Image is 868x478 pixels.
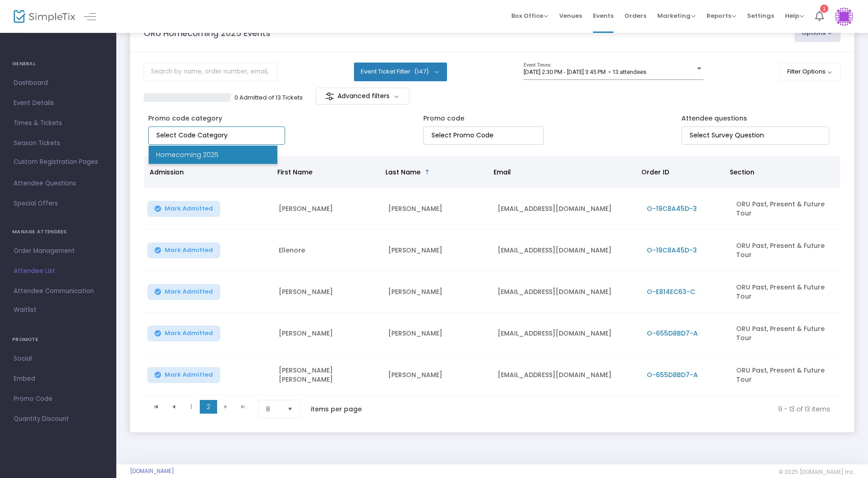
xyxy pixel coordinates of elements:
[492,354,641,396] td: [EMAIL_ADDRESS][DOMAIN_NAME]
[795,24,841,42] button: Options
[148,400,165,414] span: Go to the first page
[14,158,98,167] span: Custom Registration Pages
[383,354,492,396] td: [PERSON_NAME]
[383,271,492,313] td: [PERSON_NAME]
[165,400,182,414] span: Go to the previous page
[681,114,747,123] label: Attendee questions
[147,201,220,217] button: Mark Admitted
[731,313,840,354] td: ORU Past, Present & Future Tour
[14,117,103,129] span: Times & Tickets
[14,178,103,189] span: Attendee Questions
[731,271,840,313] td: ORU Past, Present & Future Tour
[492,188,641,230] td: [EMAIL_ADDRESS][DOMAIN_NAME]
[277,168,312,177] span: First Name
[14,198,103,210] span: Special Offers
[383,230,492,271] td: [PERSON_NAME]
[156,131,281,140] input: Select Code Category
[383,313,492,354] td: [PERSON_NAME]
[494,168,511,177] span: Email
[414,68,429,75] span: (147)
[559,4,582,27] span: Venues
[14,97,103,109] span: Event Details
[492,313,641,354] td: [EMAIL_ADDRESS][DOMAIN_NAME]
[492,271,641,313] td: [EMAIL_ADDRESS][DOMAIN_NAME]
[707,11,736,20] span: Reports
[148,114,222,123] label: Promo code category
[647,287,695,296] span: O-E814EC63-C
[14,77,103,89] span: Dashboard
[730,168,754,177] span: Section
[147,242,220,258] button: Mark Admitted
[165,330,213,337] span: Mark Admitted
[144,27,270,39] m-panel-title: ORU Homecoming 2025 Events
[647,204,697,213] span: O-19C8A45D-3
[747,4,774,27] span: Settings
[647,370,698,379] span: O-655D8BD7-A
[524,68,646,75] span: [DATE] 2:30 PM - [DATE] 3:45 PM • 13 attendees
[14,353,103,365] span: Social
[153,403,160,410] span: Go to the first page
[14,285,103,297] span: Attendee Communication
[156,150,218,159] span: Homecoming 2025
[492,230,641,271] td: [EMAIL_ADDRESS][DOMAIN_NAME]
[311,404,362,414] label: items per page
[383,188,492,230] td: [PERSON_NAME]
[690,131,825,140] input: Select Survey Question
[273,313,383,354] td: [PERSON_NAME]
[14,305,36,315] span: Waitlist
[424,168,431,176] span: Sortable
[273,354,383,396] td: [PERSON_NAME] [PERSON_NAME]
[14,245,103,257] span: Order Management
[12,223,104,241] h4: MANAGE ATTENDEES
[14,413,103,425] span: Quantity Discount
[14,137,103,149] span: Season Tickets
[165,371,213,378] span: Mark Admitted
[385,168,421,177] span: Last Name
[731,230,840,271] td: ORU Past, Present & Future Tour
[325,92,334,101] img: filter
[641,168,669,177] span: Order ID
[170,403,177,410] span: Go to the previous page
[511,11,548,20] span: Box Office
[14,373,103,385] span: Embed
[273,188,383,230] td: [PERSON_NAME]
[647,246,697,255] span: O-19C8A45D-3
[200,400,217,414] span: Page 2
[147,284,220,300] button: Mark Admitted
[593,4,613,27] span: Events
[431,131,539,140] input: Select Promo Code
[165,205,213,212] span: Mark Admitted
[147,367,220,383] button: Mark Admitted
[284,400,296,418] button: Select
[423,114,464,123] label: Promo code
[354,63,447,81] button: Event Ticket Filter(147)
[273,271,383,313] td: [PERSON_NAME]
[731,188,840,230] td: ORU Past, Present & Future Tour
[647,329,698,338] span: O-655D8BD7-A
[316,88,410,105] m-button: Advanced filters
[144,63,277,81] input: Search by name, order number, email, ip address
[12,331,104,349] h4: PROMOTE
[130,467,174,475] a: [DOMAIN_NAME]
[785,11,804,20] span: Help
[266,404,280,414] span: 8
[182,400,200,414] span: Page 1
[234,93,303,102] p: 0 Admitted of 13 Tickets
[657,11,696,20] span: Marketing
[381,400,830,418] kendo-pager-info: 9 - 13 of 13 items
[144,156,840,396] div: Data table
[779,468,854,476] span: © 2025 [DOMAIN_NAME] Inc.
[14,265,103,277] span: Attendee List
[820,5,828,13] div: 1
[12,55,104,73] h4: GENERAL
[14,393,103,405] span: Promo Code
[147,326,220,341] button: Mark Admitted
[624,4,646,27] span: Orders
[731,354,840,396] td: ORU Past, Present & Future Tour
[780,63,841,81] button: Filter Options
[165,288,213,295] span: Mark Admitted
[150,168,184,177] span: Admission
[273,230,383,271] td: Ellenore
[165,247,213,254] span: Mark Admitted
